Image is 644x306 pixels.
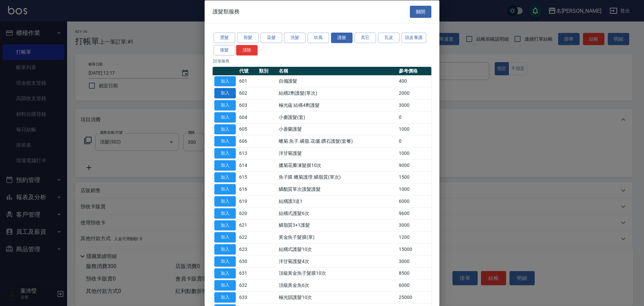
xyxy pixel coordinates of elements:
[397,291,431,303] td: 25000
[397,219,431,231] td: 3000
[214,292,236,303] button: 加入
[410,5,431,18] button: 關閉
[397,183,431,195] td: 1000
[277,99,397,111] td: 極光蘊 結構4劑護髮
[277,255,397,267] td: 洋甘菊護髮4次
[237,123,257,135] td: 605
[277,219,397,231] td: 鱗脂質3+1護髮
[237,279,257,291] td: 632
[397,195,431,207] td: 6000
[277,231,397,243] td: 黃金魚子髮膜(單)
[237,171,257,183] td: 615
[277,135,397,147] td: 蠟菊.魚子.磷脂.花儷.鑽石護髮(套餐)
[277,279,397,291] td: 頂級黃金魚6次
[397,111,431,123] td: 0
[355,33,376,43] button: 其它
[277,159,397,171] td: 臘菊花瓣凍髮膜10次
[277,123,397,135] td: 小蒼蘭護髮
[237,207,257,219] td: 620
[397,171,431,183] td: 1500
[397,75,431,87] td: 400
[214,136,236,146] button: 加入
[237,231,257,243] td: 622
[237,219,257,231] td: 621
[277,267,397,279] td: 頂級黃金魚子髮膜10次
[213,58,431,64] p: 20 筆服務
[397,99,431,111] td: 3000
[237,67,257,75] th: 代號
[214,88,236,98] button: 加入
[214,172,236,182] button: 加入
[214,33,235,43] button: 燙髮
[214,124,236,134] button: 加入
[331,33,353,43] button: 護髮
[397,67,431,75] th: 參考價格
[214,268,236,278] button: 加入
[214,220,236,230] button: 加入
[237,255,257,267] td: 630
[237,111,257,123] td: 604
[214,112,236,122] button: 加入
[237,159,257,171] td: 614
[397,243,431,255] td: 15000
[214,76,236,86] button: 加入
[277,195,397,207] td: 結構護3送1
[213,8,239,15] span: 護髮類服務
[237,33,259,43] button: 剪髮
[397,123,431,135] td: 1000
[237,147,257,159] td: 613
[214,232,236,243] button: 加入
[237,291,257,303] td: 633
[397,147,431,159] td: 1000
[277,111,397,123] td: 小麥護髮(套)
[308,33,329,43] button: 吹風
[214,244,236,255] button: 加入
[277,183,397,195] td: 鱗酯質單次護髮護髮
[214,148,236,159] button: 加入
[214,196,236,207] button: 加入
[237,75,257,87] td: 601
[214,256,236,266] button: 加入
[214,160,236,170] button: 加入
[214,184,236,194] button: 加入
[397,255,431,267] td: 3000
[277,67,397,75] th: 名稱
[237,99,257,111] td: 603
[237,195,257,207] td: 619
[277,75,397,87] td: 自備護髮
[261,33,282,43] button: 染髮
[277,243,397,255] td: 結構式護髮10次
[397,159,431,171] td: 9000
[378,33,399,43] button: 瓦皮
[397,231,431,243] td: 1200
[237,183,257,195] td: 616
[277,171,397,183] td: 魚子膜.蠟菊護理.鱗脂質(單次)
[397,87,431,99] td: 2000
[397,135,431,147] td: 0
[237,135,257,147] td: 606
[277,87,397,99] td: 結構2劑護髮(單次)
[284,33,306,43] button: 洗髮
[277,291,397,303] td: 極光韻護髮10次
[397,267,431,279] td: 8500
[397,279,431,291] td: 6000
[237,267,257,279] td: 631
[214,45,235,55] button: 接髮
[257,67,277,75] th: 類別
[236,45,258,55] button: 清除
[214,280,236,291] button: 加入
[277,207,397,219] td: 結構式護髮6次
[401,33,426,43] button: 頭皮養護
[277,147,397,159] td: 洋甘菊護髮
[237,243,257,255] td: 623
[397,207,431,219] td: 9600
[214,208,236,218] button: 加入
[214,100,236,111] button: 加入
[237,87,257,99] td: 602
